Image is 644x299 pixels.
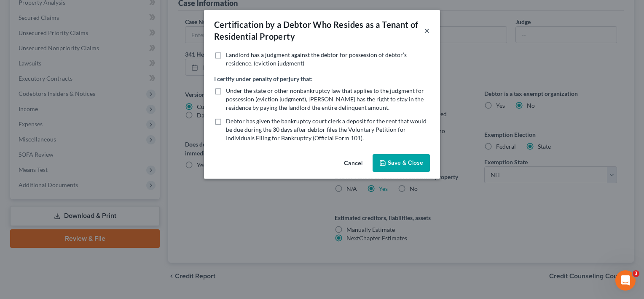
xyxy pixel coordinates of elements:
span: Debtor has given the bankruptcy court clerk a deposit for the rent that would be due during the 3... [226,117,427,141]
div: Certification by a Debtor Who Resides as a Tenant of Residential Property [214,19,424,42]
span: 3 [633,270,639,277]
label: I certify under penalty of perjury that: [214,74,313,83]
iframe: Intercom live chat [615,270,636,291]
span: Landlord has a judgment against the debtor for possession of debtor’s residence. (eviction judgment) [226,51,407,67]
button: Save & Close [373,154,430,172]
span: Under the state or other nonbankruptcy law that applies to the judgment for possession (eviction ... [226,87,424,111]
button: Cancel [337,155,369,172]
button: × [424,25,430,35]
